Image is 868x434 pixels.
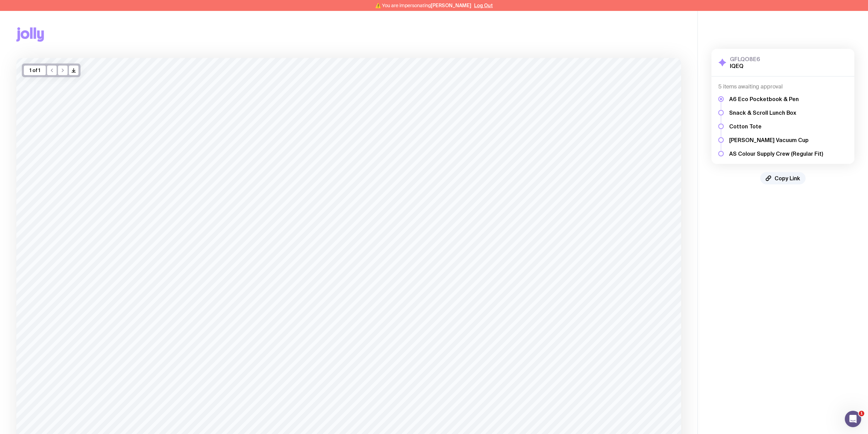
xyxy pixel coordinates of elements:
h5: Cotton Tote [729,123,823,130]
h5: [PERSON_NAME] Vacuum Cup [729,137,823,143]
h5: AS Colour Supply Crew (Regular Fit) [729,150,823,157]
h4: 5 items awaiting approval [718,83,848,90]
h5: Snack & Scroll Lunch Box [729,109,823,116]
h2: IQEQ [730,62,760,69]
button: />/> [69,66,78,75]
span: 1 [859,411,864,416]
span: ⚠️ You are impersonating [375,3,471,8]
span: [PERSON_NAME] [431,3,471,8]
g: /> /> [72,69,76,72]
h5: A6 Eco Pocketbook & Pen [729,96,823,102]
iframe: Intercom live chat [845,411,861,427]
div: 1 of 1 [24,66,46,75]
h3: GFLQO8E6 [730,56,760,62]
span: Copy Link [775,175,800,182]
button: Log Out [474,3,493,8]
button: Copy Link [760,172,806,184]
